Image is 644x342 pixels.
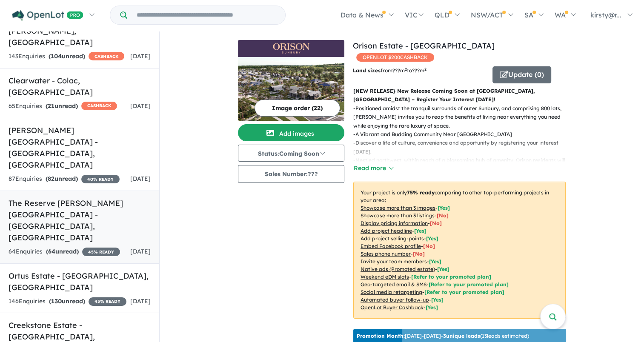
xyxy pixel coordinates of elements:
span: [DATE] [130,102,151,110]
u: Invite your team members [361,258,427,265]
span: [Yes] [426,304,438,311]
b: 75 % ready [407,189,435,196]
button: Sales Number:??? [238,165,344,183]
a: Orison Estate - Sunbury LogoOrison Estate - Sunbury [238,40,344,121]
u: Showcase more than 3 images [361,205,435,211]
sup: 2 [405,67,407,71]
span: 64 [48,248,55,255]
span: CASHBACK [81,102,117,110]
b: Promotion Month: [357,333,405,339]
div: 87 Enquir ies [9,174,120,184]
button: Add images [238,124,344,141]
span: OPENLOT $ 200 CASHBACK [356,53,434,62]
div: 64 Enquir ies [9,247,120,257]
button: Read more [353,163,393,173]
span: 21 [48,102,54,110]
span: 130 [51,297,62,305]
span: [ No ] [430,220,442,226]
span: 82 [48,175,54,182]
u: ??? m [392,67,407,74]
u: Native ads (Promoted estate) [361,266,435,272]
u: Add project selling-points [361,235,424,242]
u: Add project headline [361,228,412,234]
span: 45 % READY [89,297,126,306]
button: Image order (22) [255,100,340,117]
span: [ No ] [437,212,449,219]
a: Orison Estate - [GEOGRAPHIC_DATA] [353,41,495,51]
p: [DATE] - [DATE] - ( 13 leads estimated) [357,332,529,340]
p: - A Vibrant and Budding Community Near [GEOGRAPHIC_DATA] [353,130,572,139]
span: [Refer to your promoted plan] [424,289,504,295]
span: CASHBACK [89,52,124,60]
h5: Clearwater - Colac , [GEOGRAPHIC_DATA] [9,75,151,98]
span: [Refer to your promoted plan] [411,274,491,280]
span: [DATE] [130,52,151,60]
strong: ( unread) [46,248,79,255]
b: 3 unique leads [443,333,480,339]
span: [DATE] [130,297,151,305]
button: Status:Coming Soon [238,145,344,162]
strong: ( unread) [46,175,78,182]
input: Try estate name, suburb, builder or developer [129,6,283,24]
div: 143 Enquir ies [9,51,124,62]
u: Automated buyer follow-up [361,296,429,303]
u: Sales phone number [361,251,411,257]
span: 45 % READY [82,248,120,256]
sup: 2 [424,67,426,71]
h5: The Reserve [PERSON_NAME][GEOGRAPHIC_DATA] - [GEOGRAPHIC_DATA] , [GEOGRAPHIC_DATA] [9,197,151,243]
h5: [PERSON_NAME][GEOGRAPHIC_DATA] - [GEOGRAPHIC_DATA] , [GEOGRAPHIC_DATA] [9,125,151,171]
u: Embed Facebook profile [361,243,421,249]
span: [ No ] [423,243,435,249]
span: [DATE] [130,248,151,255]
u: Geo-targeted email & SMS [361,281,426,288]
span: 40 % READY [81,175,120,183]
img: Orison Estate - Sunbury Logo [241,43,341,54]
b: Land sizes [353,67,381,74]
strong: ( unread) [49,297,85,305]
p: Your project is only comparing to other top-performing projects in your area: - - - - - - - - - -... [353,182,566,319]
u: OpenLot Buyer Cashback [361,304,424,311]
span: [ Yes ] [414,228,426,234]
span: [ Yes ] [438,205,450,211]
span: [Yes] [431,296,444,303]
div: 146 Enquir ies [9,296,126,307]
span: [ Yes ] [426,235,438,242]
p: - Discover a life of culture, convenience and opportunity by registering your interest [DATE]. [353,139,572,156]
span: [ No ] [413,251,425,257]
span: kirsty@r... [590,11,621,19]
img: Orison Estate - Sunbury [238,57,344,121]
span: to [407,67,426,74]
img: Openlot PRO Logo White [12,10,83,21]
p: from [353,66,486,75]
strong: ( unread) [46,102,78,110]
p: - Positioned amidst the tranquil surrounds of outer Sunbury, and comprising 800 lots, [PERSON_NAM... [353,104,572,130]
u: Social media retargeting [361,289,422,295]
u: Weekend eDM slots [361,274,409,280]
span: 104 [51,52,62,60]
p: - Nestled northwest, within reach of a blossoming hub of amenity, Orison residents will relish ac... [353,156,572,182]
span: [ Yes ] [429,258,441,265]
strong: ( unread) [49,52,85,60]
h5: Ortus Estate - [GEOGRAPHIC_DATA] , [GEOGRAPHIC_DATA] [9,270,151,293]
span: [DATE] [130,175,151,182]
u: Display pricing information [361,220,428,226]
span: [Yes] [437,266,449,272]
button: Update (0) [492,66,551,83]
p: [NEW RELEASE} New Release Coming Soon at [GEOGRAPHIC_DATA], [GEOGRAPHIC_DATA] – Register Your Int... [353,87,566,104]
u: Showcase more than 3 listings [361,212,435,219]
div: 65 Enquir ies [9,101,117,111]
u: ???m [412,67,426,74]
span: [Refer to your promoted plan] [429,281,509,288]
